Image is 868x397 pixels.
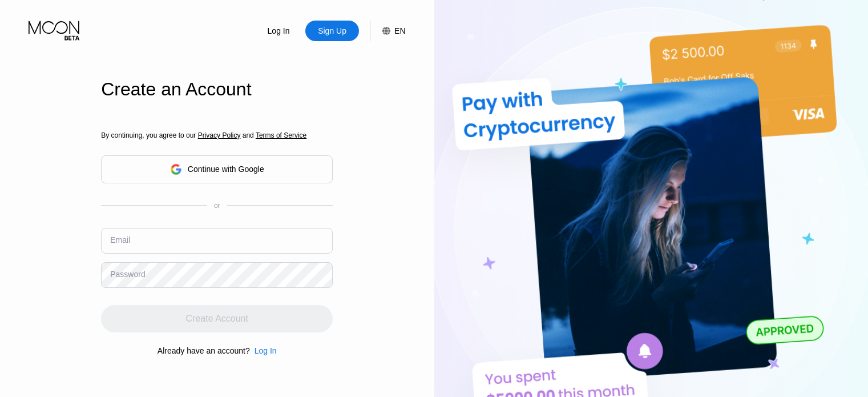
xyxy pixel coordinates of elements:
span: Privacy Policy [198,131,241,139]
div: Continue with Google [101,155,333,183]
div: Log In [267,25,291,37]
div: Create an Account [101,79,333,100]
div: Password [110,270,145,279]
span: Terms of Service [256,131,306,139]
div: Log In [255,346,277,355]
div: Log In [250,346,277,355]
span: and [240,131,256,139]
div: Already have an account? [158,346,250,355]
div: Sign Up [305,21,359,41]
div: EN [394,26,405,35]
div: EN [370,21,405,41]
div: or [214,202,220,210]
div: By continuing, you agree to our [101,131,333,139]
div: Log In [252,21,305,41]
div: Email [110,235,130,244]
div: Sign Up [317,25,348,37]
div: Continue with Google [188,165,264,174]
